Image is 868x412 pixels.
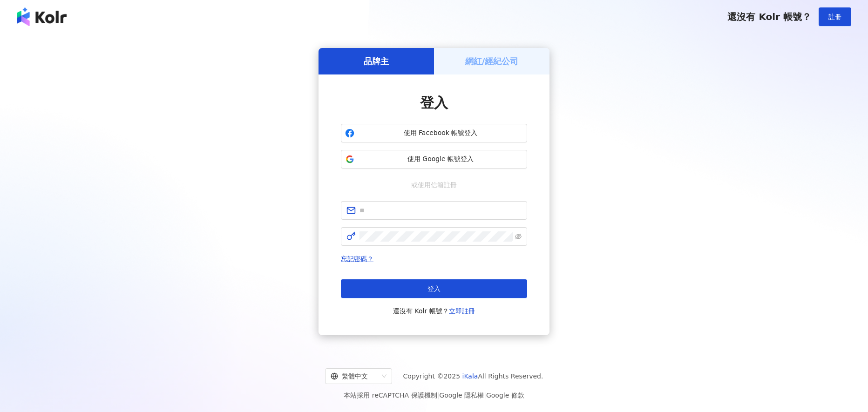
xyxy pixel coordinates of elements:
a: Google 隱私權 [439,392,484,399]
span: eye-invisible [515,233,522,240]
button: 使用 Facebook 帳號登入 [341,124,527,142]
a: iKala [462,372,478,380]
div: 繁體中文 [331,369,378,384]
button: 註冊 [819,7,851,26]
button: 登入 [341,279,527,298]
span: 登入 [427,285,441,292]
span: | [484,392,486,399]
a: 忘記密碼？ [341,255,373,263]
span: | [437,392,440,399]
span: 或使用信箱註冊 [405,180,463,190]
h5: 網紅/經紀公司 [465,55,519,67]
span: Copyright © 2025 All Rights Reserved. [403,371,543,382]
button: 使用 Google 帳號登入 [341,150,527,169]
span: 使用 Google 帳號登入 [358,155,523,164]
a: 立即註冊 [449,307,475,315]
span: 還沒有 Kolr 帳號？ [727,11,811,22]
span: 本站採用 reCAPTCHA 保護機制 [344,390,524,401]
img: logo [17,7,67,26]
span: 登入 [420,95,448,111]
a: Google 條款 [486,392,524,399]
span: 註冊 [828,13,841,20]
span: 使用 Facebook 帳號登入 [358,128,523,138]
h5: 品牌主 [364,55,389,67]
span: 還沒有 Kolr 帳號？ [393,305,475,317]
